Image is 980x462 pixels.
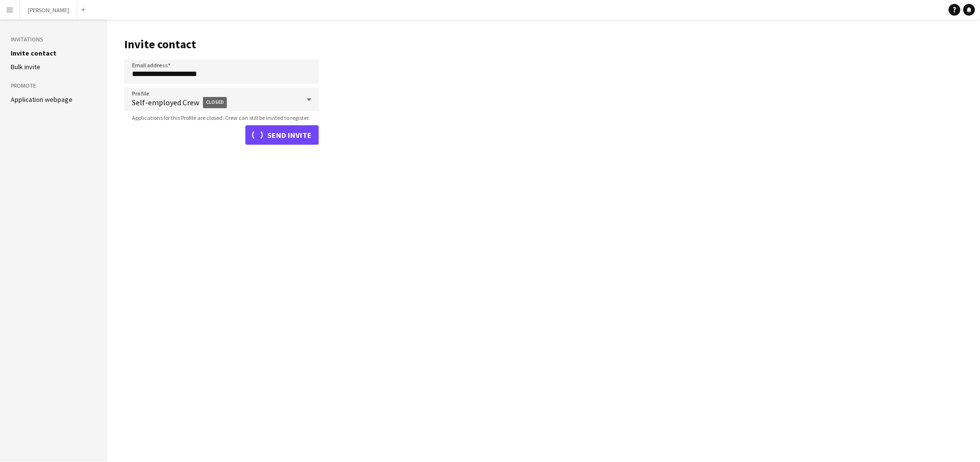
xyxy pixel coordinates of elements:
span: Closed [203,97,227,108]
span: Applications for this Profile are closed. Crew can still be invited to register. [124,114,317,121]
h1: Invite contact [124,37,319,52]
a: Bulk invite [11,62,40,71]
a: Application webpage [11,95,73,104]
span: Self-employed Crew [132,91,299,114]
button: Send invite [245,125,319,145]
a: Invite contact [11,49,56,58]
button: [PERSON_NAME] [20,0,77,19]
h3: Promote [11,81,96,90]
h3: Invitations [11,35,96,44]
